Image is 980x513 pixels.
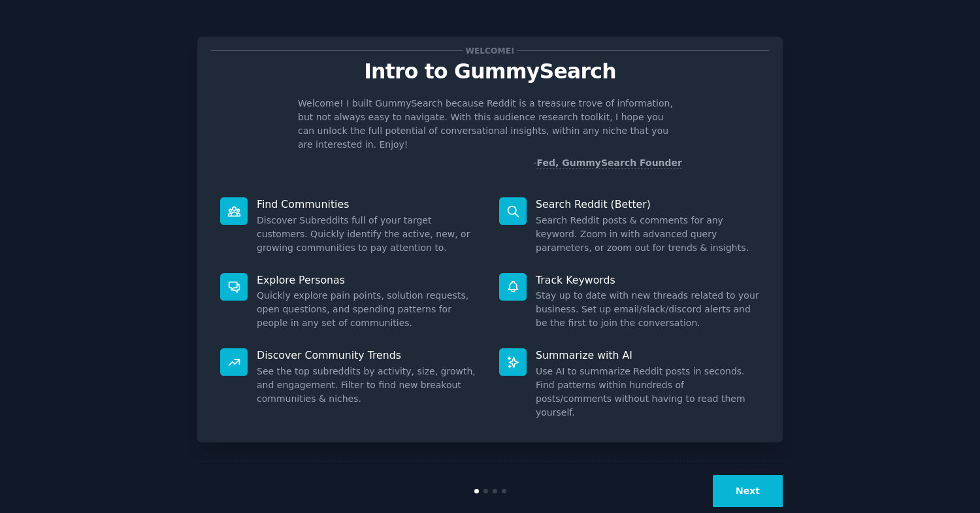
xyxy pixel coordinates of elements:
[257,273,481,287] p: Explore Personas
[463,44,517,58] span: Welcome!
[533,156,682,170] div: -
[713,475,783,507] button: Next
[257,214,481,255] dd: Discover Subreddits full of your target customers. Quickly identify the active, new, or growing c...
[536,197,760,211] p: Search Reddit (Better)
[257,348,481,362] p: Discover Community Trends
[536,157,682,169] a: Fed, GummySearch Founder
[211,60,769,83] p: Intro to GummySearch
[257,365,481,406] dd: See the top subreddits by activity, size, growth, and engagement. Filter to find new breakout com...
[536,365,760,420] dd: Use AI to summarize Reddit posts in seconds. Find patterns within hundreds of posts/comments with...
[536,214,760,255] dd: Search Reddit posts & comments for any keyword. Zoom in with advanced query parameters, or zoom o...
[536,273,760,287] p: Track Keywords
[536,348,760,362] p: Summarize with AI
[257,197,481,211] p: Find Communities
[257,289,481,330] dd: Quickly explore pain points, solution requests, open questions, and spending patterns for people ...
[298,97,682,152] p: Welcome! I built GummySearch because Reddit is a treasure trove of information, but not always ea...
[536,289,760,330] dd: Stay up to date with new threads related to your business. Set up email/slack/discord alerts and ...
